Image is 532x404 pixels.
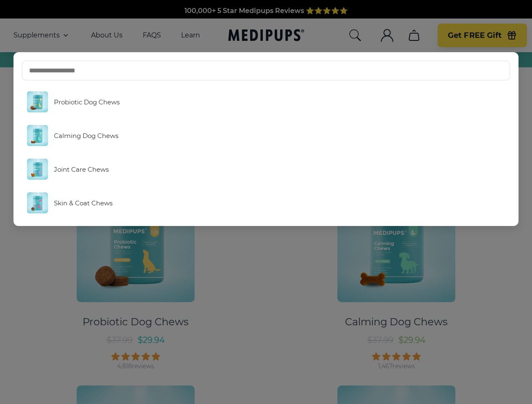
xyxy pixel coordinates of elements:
img: Joint Care Chews [27,159,48,180]
img: Probiotic Dog Chews [27,91,48,112]
a: Probiotic Dog Chews [22,87,511,117]
a: Joint Care Chews [22,154,511,184]
a: Skin & Coat Chews [22,188,511,218]
span: Calming Dog Chews [54,132,118,140]
img: Skin & Coat Chews [27,192,48,213]
span: Joint Care Chews [54,165,109,173]
a: Calming Dog Chews [22,121,511,150]
span: Probiotic Dog Chews [54,98,120,106]
span: Skin & Coat Chews [54,199,112,207]
img: Calming Dog Chews [27,125,48,146]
